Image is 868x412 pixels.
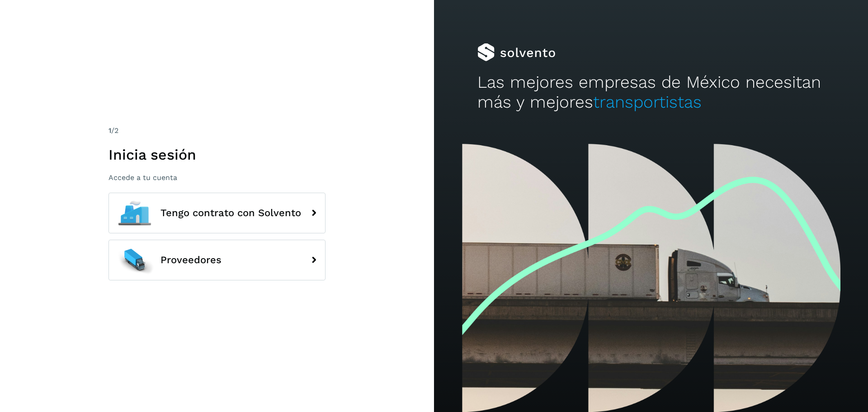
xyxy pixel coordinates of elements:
span: Tengo contrato con Solvento [160,208,301,218]
h2: Las mejores empresas de México necesitan más y mejores [477,72,825,113]
button: Tengo contrato con Solvento [108,193,325,233]
h1: Inicia sesión [108,146,325,163]
p: Accede a tu cuenta [108,173,325,182]
button: Proveedores [108,240,325,280]
span: transportistas [593,92,702,112]
span: 1 [108,126,111,135]
span: Proveedores [160,255,222,265]
div: /2 [108,125,325,136]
